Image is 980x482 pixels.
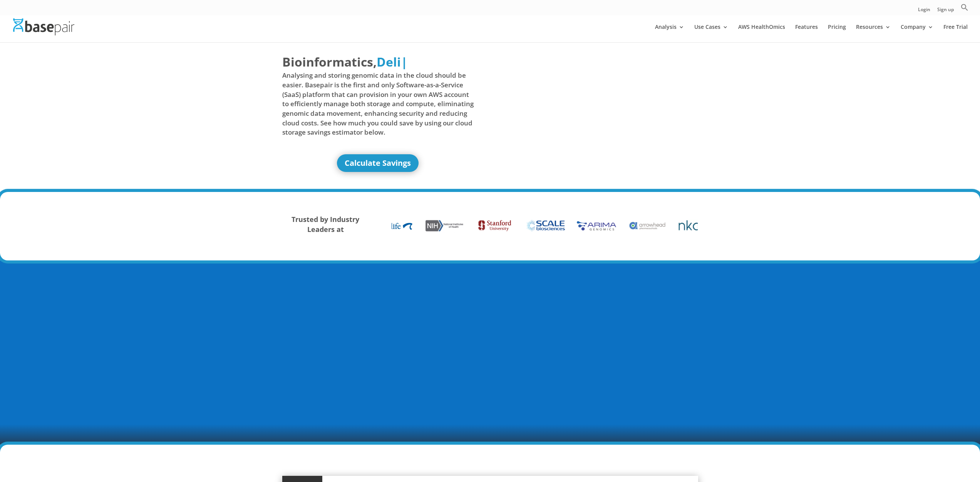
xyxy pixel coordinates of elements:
a: Login [918,7,930,15]
a: Features [795,24,818,42]
a: Company [901,24,933,42]
a: Search Icon Link [961,3,968,15]
a: AWS HealthOmics [738,24,785,42]
iframe: Basepair - NGS Analysis Simplified [496,53,688,161]
a: Resources [856,24,891,42]
a: Calculate Savings [337,154,419,172]
span: | [401,53,408,70]
a: Sign up [937,7,954,15]
span: Deli [377,53,401,70]
span: Bioinformatics, [282,53,377,71]
strong: Trusted by Industry Leaders at [291,215,359,234]
span: Analysing and storing genomic data in the cloud should be easier. Basepair is the first and only ... [282,71,474,137]
a: Free Trial [943,24,968,42]
svg: Search [961,3,968,11]
a: Pricing [828,24,846,42]
a: Use Cases [694,24,728,42]
img: Basepair [13,18,74,35]
a: Analysis [655,24,684,42]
